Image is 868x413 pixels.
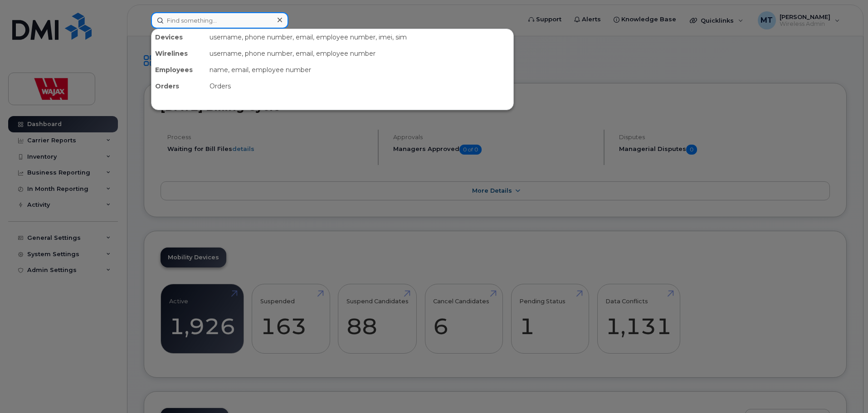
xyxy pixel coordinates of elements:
div: username, phone number, email, employee number [206,45,513,62]
div: Employees [151,62,206,78]
div: Devices [151,29,206,45]
div: username, phone number, email, employee number, imei, sim [206,29,513,45]
div: Wirelines [151,45,206,62]
div: name, email, employee number [206,62,513,78]
div: Orders [151,78,206,94]
div: Orders [206,78,513,94]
